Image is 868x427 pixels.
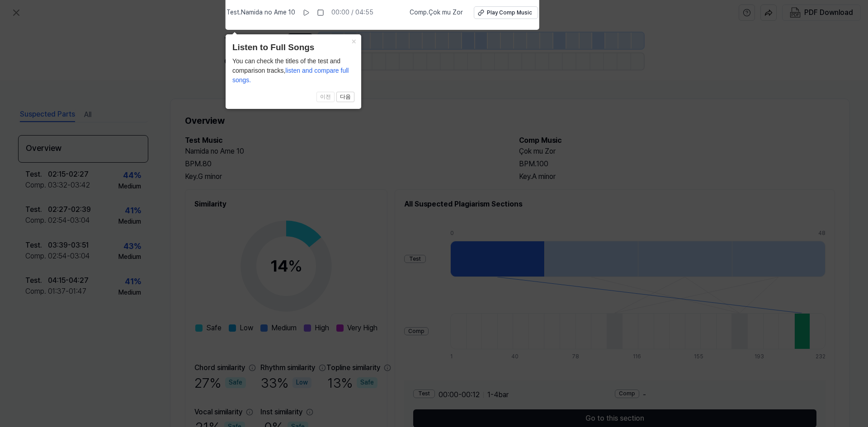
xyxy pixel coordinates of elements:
[410,8,463,17] span: Comp . Çok mu Zor
[487,9,532,17] div: Play Comp Music
[226,8,295,17] span: Test . Namida no Ame 10
[474,6,538,19] button: Play Comp Music
[347,34,361,47] button: Close
[232,67,349,84] span: listen and compare full songs.
[232,56,354,85] div: You can check the titles of the test and comparison tracks,
[336,92,354,103] button: 다음
[331,8,373,17] div: 00:00 / 04:55
[232,41,354,54] header: Listen to Full Songs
